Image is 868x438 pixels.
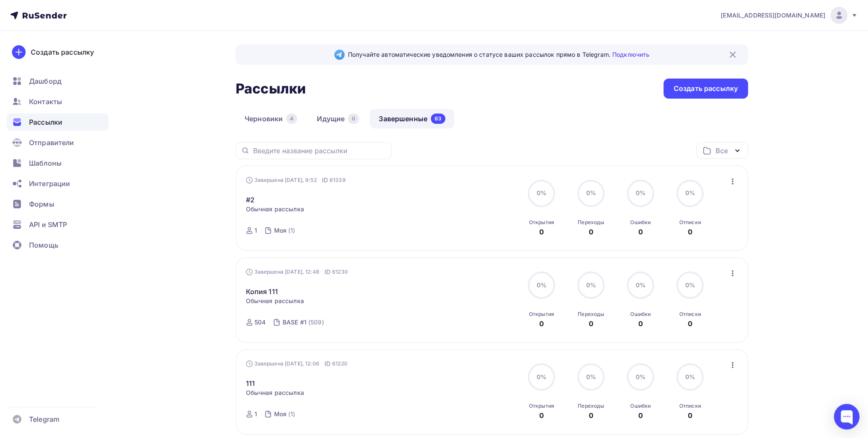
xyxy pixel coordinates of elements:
[370,109,454,128] a: Завершенные63
[630,311,651,318] div: Ошибки
[254,318,266,327] div: 504
[29,178,70,189] span: Интеграции
[539,318,544,329] div: 0
[236,109,306,128] a: Черновики4
[29,414,59,424] span: Telegram
[334,50,345,60] img: Telegram
[589,318,593,329] div: 0
[716,146,728,156] div: Все
[29,96,62,107] span: Контакты
[630,403,651,409] div: Ошибки
[537,281,547,289] span: 0%
[246,195,254,205] a: #2
[679,311,701,318] div: Отписки
[288,410,295,418] div: (1)
[721,7,858,24] a: [EMAIL_ADDRESS][DOMAIN_NAME]
[679,403,701,409] div: Отписки
[539,227,544,237] div: 0
[7,114,108,131] a: Рассылки
[330,176,346,184] span: 61339
[274,410,286,418] div: Моя
[688,410,693,420] div: 0
[7,196,108,213] a: Формы
[254,410,257,418] div: 1
[636,189,646,196] span: 0%
[578,311,604,318] div: Переходы
[246,378,255,388] a: 111
[578,219,604,226] div: Переходы
[589,410,593,420] div: 0
[246,205,304,213] span: Обычная рассылка
[696,142,748,159] button: Все
[537,189,547,196] span: 0%
[529,311,554,318] div: Открытия
[578,403,604,409] div: Переходы
[332,268,348,276] span: 61230
[589,227,593,237] div: 0
[348,50,649,59] span: Получайте автоматические уведомления о статусе ваших рассылок прямо в Telegram.
[586,281,596,289] span: 0%
[273,407,296,421] a: Моя (1)
[539,410,544,420] div: 0
[246,286,278,297] a: Копия 111
[529,219,554,226] div: Открытия
[685,189,695,196] span: 0%
[721,11,825,20] span: [EMAIL_ADDRESS][DOMAIN_NAME]
[348,114,359,124] div: 0
[29,158,61,168] span: Шаблоны
[283,318,307,327] div: BASE #1
[288,226,295,235] div: (1)
[246,359,348,368] div: Завершена [DATE], 12:06
[586,189,596,196] span: 0%
[7,134,108,151] a: Отправители
[332,359,348,368] span: 61220
[254,226,257,235] div: 1
[638,227,643,237] div: 0
[308,109,368,128] a: Идущие0
[685,281,695,289] span: 0%
[529,403,554,409] div: Открытия
[537,373,547,380] span: 0%
[688,318,693,329] div: 0
[679,219,701,226] div: Отписки
[688,227,693,237] div: 0
[638,318,643,329] div: 0
[274,226,286,235] div: Моя
[282,315,325,329] a: BASE #1 (509)
[236,80,306,97] h2: Рассылки
[253,146,386,155] input: Введите название рассылки
[674,84,738,93] div: Создать рассылку
[286,114,297,124] div: 4
[273,224,296,237] a: Моя (1)
[322,176,328,184] span: ID
[324,268,330,276] span: ID
[29,117,62,127] span: Рассылки
[29,240,58,250] span: Помощь
[612,51,649,58] a: Подключить
[636,281,646,289] span: 0%
[324,359,330,368] span: ID
[7,93,108,110] a: Контакты
[308,318,324,327] div: (509)
[431,114,445,124] div: 63
[7,155,108,172] a: Шаблоны
[685,373,695,380] span: 0%
[29,137,74,148] span: Отправители
[29,219,67,230] span: API и SMTP
[630,219,651,226] div: Ошибки
[31,47,94,57] div: Создать рассылку
[246,176,346,184] div: Завершена [DATE], 9:52
[29,199,54,209] span: Формы
[636,373,646,380] span: 0%
[246,388,304,397] span: Обычная рассылка
[246,268,348,276] div: Завершена [DATE], 12:48
[7,73,108,90] a: Дашборд
[586,373,596,380] span: 0%
[29,76,61,86] span: Дашборд
[246,297,304,305] span: Обычная рассылка
[638,410,643,420] div: 0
